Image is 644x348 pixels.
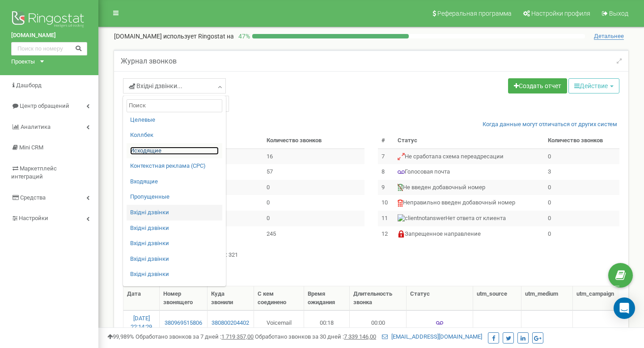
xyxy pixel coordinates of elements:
[394,195,544,211] td: Неправильно введен добавочный номер
[594,33,624,40] span: Детальнее
[107,333,134,340] span: 99,989%
[208,286,254,310] th: Куда звонили
[531,10,590,17] span: Настройки профиля
[304,286,350,310] th: Время ожидания
[378,195,394,211] td: 10
[263,195,364,211] td: 0
[263,164,364,180] td: 57
[121,57,177,65] h5: Журнал звонков
[568,78,619,93] button: Действие
[130,193,219,201] a: Пропущенные
[394,211,544,226] td: Нет ответа от клиента
[544,211,619,226] td: 0
[263,211,364,226] td: 0
[378,180,394,195] td: 9
[437,10,512,17] span: Реферальная программа
[378,211,394,226] td: 11
[11,165,57,180] span: Маркетплейс интеграций
[304,310,350,335] td: 00:18
[11,42,87,55] input: Поиск по номеру
[263,149,364,164] td: 16
[407,286,473,310] th: Статус
[16,82,42,89] span: Дашборд
[130,239,219,248] a: Вхідні дзвінки
[123,251,619,259] p: : 321
[131,315,152,330] a: [DATE] 22:14:29
[394,133,544,149] th: Статус
[544,195,619,211] td: 0
[234,32,252,41] p: 47 %
[11,58,35,66] div: Проекты
[344,333,376,340] u: 7 339 146,00
[254,310,304,335] td: Voicemail
[20,194,46,201] span: Средства
[127,99,222,112] input: Поиск
[350,286,407,310] th: Длительность звонка
[19,144,43,151] span: Mini CRM
[382,333,482,340] a: [EMAIL_ADDRESS][DOMAIN_NAME]
[394,149,544,164] td: Не сработала схема переадресации
[21,123,51,130] span: Аналитика
[394,164,544,180] td: Голосовая почта
[263,226,364,242] td: 245
[521,286,573,310] th: utm_medium
[544,180,619,195] td: 0
[130,178,219,186] a: Входящие
[378,164,394,180] td: 8
[544,226,619,242] td: 0
[398,230,405,238] img: Запрещенное направление
[350,310,407,335] td: 00:00
[398,199,403,207] img: Неправильно введен добавочный номер
[130,224,219,233] a: Вхідні дзвінки
[378,226,394,242] td: 12
[163,319,203,327] a: 380969515806
[130,270,219,279] a: Вхідні дзвінки
[609,10,628,17] span: Выход
[544,164,619,180] td: 3
[11,31,87,40] a: [DOMAIN_NAME]
[398,153,405,160] img: Не сработала схема переадресации
[378,133,394,149] th: #
[19,215,48,221] span: Настройки
[160,286,207,310] th: Номер звонящего
[473,286,521,310] th: utm_source
[163,33,234,40] span: использует Ringostat на
[263,133,364,149] th: Количество звонков
[221,333,254,340] u: 1 719 357,00
[130,162,219,170] a: Контекстная реклама (CPC)
[508,78,567,93] a: Создать отчет
[436,319,443,327] img: Голосовая почта
[573,286,629,310] th: utm_campaign
[394,226,544,242] td: Запрещенное направление
[114,32,234,41] p: [DOMAIN_NAME]
[544,133,619,149] th: Количество звонков
[394,180,544,195] td: Не введен добавочный номер
[398,184,403,191] img: Не введен добавочный номер
[398,214,445,223] img: Нет ответа от клиента
[614,297,635,319] div: Open Intercom Messenger
[130,147,219,155] a: Исходящие
[398,169,405,176] img: Голосовая почта
[483,120,617,129] a: Когда данные могут отличаться от других систем
[211,319,250,327] a: 380800204402
[130,116,219,124] a: Целевые
[123,286,160,310] th: Дата
[20,102,69,109] span: Центр обращений
[136,333,254,340] span: Обработано звонков за 7 дней :
[130,255,219,263] a: Вхідні дзвінки
[129,81,182,90] span: Вхідні дзвінки...
[130,208,219,217] a: Вхідні дзвінки
[254,286,304,310] th: С кем соединено
[130,131,219,140] a: Коллбек
[255,333,376,340] span: Обработано звонков за 30 дней :
[378,149,394,164] td: 7
[544,149,619,164] td: 0
[263,180,364,195] td: 0
[11,9,87,31] img: Ringostat logo
[123,78,226,93] a: Вхідні дзвінки...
